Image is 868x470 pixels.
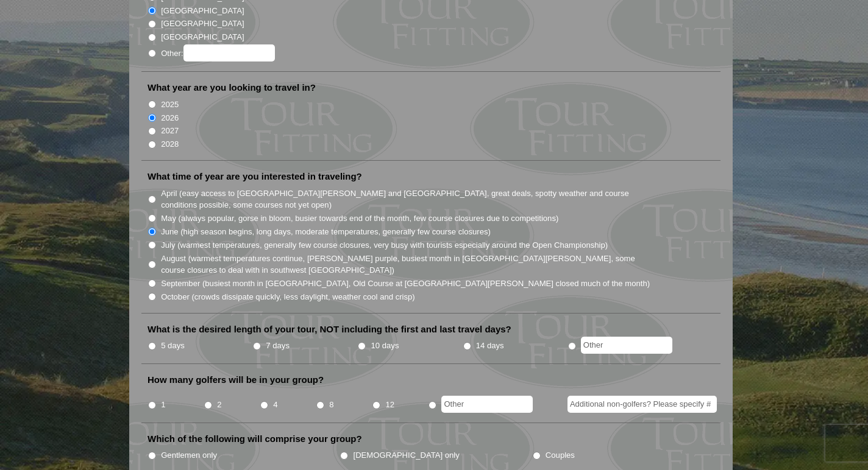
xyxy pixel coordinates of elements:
label: 10 days [371,340,399,352]
label: 2028 [161,138,179,150]
label: 7 days [266,340,290,352]
label: 2026 [161,112,179,124]
label: May (always popular, gorse in bloom, busier towards end of the month, few course closures due to ... [161,212,558,225]
label: 12 [385,399,394,411]
label: Which of the following will comprise your group? [148,433,362,445]
label: What year are you looking to travel in? [148,82,316,94]
label: Gentlemen only [161,449,217,461]
label: 14 days [476,340,504,352]
input: Other [581,337,672,354]
label: [DEMOGRAPHIC_DATA] only [354,449,460,461]
label: 2 [217,399,221,411]
label: Other: [161,44,274,61]
label: What time of year are you interested in traveling? [148,170,362,183]
label: June (high season begins, long days, moderate temperatures, generally few course closures) [161,226,491,238]
label: Couples [546,449,575,461]
label: 1 [161,399,165,411]
label: 2025 [161,99,179,111]
label: September (busiest month in [GEOGRAPHIC_DATA], Old Course at [GEOGRAPHIC_DATA][PERSON_NAME] close... [161,278,650,290]
label: April (easy access to [GEOGRAPHIC_DATA][PERSON_NAME] and [GEOGRAPHIC_DATA], great deals, spotty w... [161,188,651,211]
input: Other [441,396,533,413]
label: 5 days [161,340,185,352]
label: [GEOGRAPHIC_DATA] [161,18,244,30]
input: Additional non-golfers? Please specify # [567,396,717,413]
label: 8 [329,399,333,411]
label: What is the desired length of your tour, NOT including the first and last travel days? [148,323,511,335]
label: 4 [273,399,277,411]
label: [GEOGRAPHIC_DATA] [161,5,244,17]
label: How many golfers will be in your group? [148,374,324,386]
input: Other: [183,44,275,61]
label: October (crowds dissipate quickly, less daylight, weather cool and crisp) [161,291,415,303]
label: July (warmest temperatures, generally few course closures, very busy with tourists especially aro... [161,239,608,251]
label: [GEOGRAPHIC_DATA] [161,31,244,43]
label: 2027 [161,125,179,137]
label: August (warmest temperatures continue, [PERSON_NAME] purple, busiest month in [GEOGRAPHIC_DATA][P... [161,253,651,276]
